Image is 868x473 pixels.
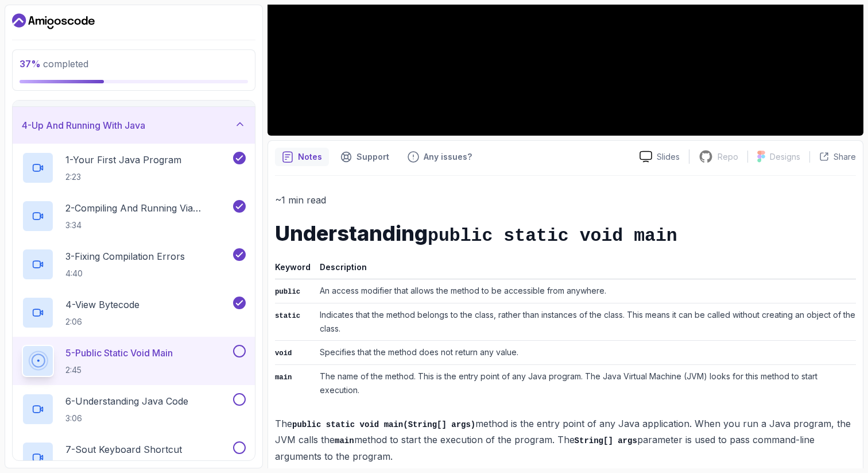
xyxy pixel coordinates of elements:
[292,420,475,429] code: public static void main(String[] args)
[315,260,856,279] th: Description
[315,340,856,364] td: Specifies that the method does not return any value.
[315,279,856,303] td: An access modifier that allows the method to be accessible from anywhere.
[65,346,173,360] p: 5 - Public Static Void Main
[275,312,300,320] code: static
[335,436,354,445] code: main
[12,12,95,30] a: Dashboard
[770,151,800,163] p: Designs
[275,222,856,246] h1: Understanding
[22,248,246,280] button: 3-Fixing Compilation Errors4:40
[275,288,300,296] code: public
[275,416,856,464] p: The method is the entry point of any Java application. When you run a Java program, the JVM calls...
[356,151,389,163] p: Support
[630,151,689,163] a: Slides
[22,152,246,184] button: 1-Your First Java Program2:23
[20,58,88,70] span: completed
[65,201,231,215] p: 2 - Compiling And Running Via Terminal
[22,345,246,377] button: 5-Public Static Void Main2:45
[718,151,738,163] p: Repo
[65,364,173,376] p: 2:45
[65,220,231,231] p: 3:34
[275,260,315,279] th: Keyword
[65,443,182,456] p: 7 - Sout Keyboard Shortcut
[13,107,255,144] button: 4-Up And Running With Java
[22,200,246,232] button: 2-Compiling And Running Via Terminal3:34
[275,374,292,382] code: main
[809,151,856,163] button: Share
[428,226,677,246] code: public static void main
[424,151,472,163] p: Any issues?
[275,192,856,208] p: ~1 min read
[65,413,188,424] p: 3:06
[575,436,637,445] code: String[] args
[65,249,185,263] p: 3 - Fixing Compilation Errors
[65,171,181,183] p: 2:23
[65,316,139,328] p: 2:06
[20,58,41,70] span: 37 %
[65,298,139,312] p: 4 - View Bytecode
[22,118,145,132] h3: 4 - Up And Running With Java
[275,349,292,357] code: void
[65,268,185,279] p: 4:40
[65,394,188,408] p: 6 - Understanding Java Code
[22,393,246,425] button: 6-Understanding Java Code3:06
[315,364,856,402] td: The name of the method. This is the entry point of any Java program. The Java Virtual Machine (JV...
[834,151,856,163] p: Share
[657,151,680,163] p: Slides
[298,151,322,163] p: Notes
[275,148,329,166] button: notes button
[22,297,246,329] button: 4-View Bytecode2:06
[401,148,479,166] button: Feedback button
[315,303,856,340] td: Indicates that the method belongs to the class, rather than instances of the class. This means it...
[334,148,396,166] button: Support button
[65,153,181,167] p: 1 - Your First Java Program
